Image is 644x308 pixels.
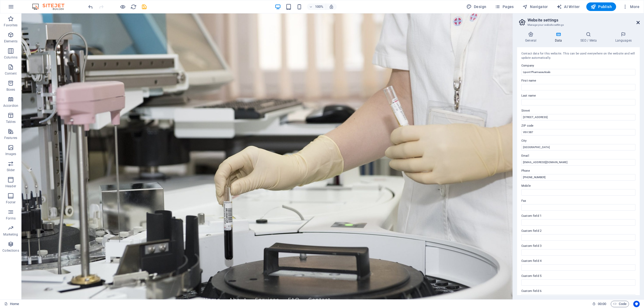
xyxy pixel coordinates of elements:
[521,153,635,159] label: Email
[613,301,627,307] span: Code
[620,2,642,11] button: More
[528,23,629,27] h3: Manage your website settings
[15,9,26,13] div: v 4.0.25
[20,32,48,35] div: Domain Overview
[2,248,19,253] p: Collections
[521,258,635,264] label: Custom field 4
[119,3,126,10] button: Click here to leave preview mode and continue editing
[141,3,147,10] button: save
[521,108,635,114] label: Street
[521,228,635,234] label: Custom field 2
[517,32,547,43] h4: General
[3,232,18,237] p: Marketing
[522,4,548,9] span: Navigator
[493,2,516,11] button: Pages
[5,184,16,188] p: Header
[521,198,635,204] label: Fax
[315,3,324,10] h6: 100%
[611,301,629,307] button: Code
[130,4,137,10] i: Reload page
[521,78,635,84] label: First name
[7,168,15,172] p: Slider
[464,2,489,11] button: Design
[31,3,71,10] img: Editor Logo
[495,4,514,9] span: Pages
[520,2,550,11] button: Navigator
[307,3,326,10] button: 100%
[572,32,607,43] h4: SEO / Meta
[6,120,16,124] p: Tables
[464,2,489,11] div: Design (Ctrl+Alt+Y)
[521,138,635,144] label: City
[633,301,640,307] button: Usercentrics
[586,2,616,11] button: Publish
[591,4,612,9] span: Publish
[592,301,606,307] h6: Session time
[6,87,15,92] p: Boxes
[4,301,19,307] a: Click to cancel selection. Double-click to open Pages
[521,273,635,279] label: Custom field 5
[4,55,17,60] p: Columns
[521,52,635,60] div: Contact data for this website. This can be used everywhere on the website and will update automat...
[5,152,16,156] p: Images
[59,32,90,35] div: Keywords by Traffic
[9,9,13,13] img: logo_orange.svg
[547,32,572,43] h4: Data
[598,301,606,307] span: 00 00
[4,136,17,140] p: Features
[528,18,640,23] h2: Website settings
[53,31,58,35] img: tab_keywords_by_traffic_grey.svg
[5,71,17,76] p: Content
[554,2,582,11] button: AI Writer
[141,4,147,10] i: Save (Ctrl+S)
[607,32,640,43] h4: Languages
[466,4,486,9] span: Design
[623,4,639,9] span: More
[4,23,17,27] p: Favorites
[87,3,94,10] button: undo
[521,213,635,219] label: Custom field 1
[6,216,16,221] p: Forms
[130,3,137,10] button: reload
[6,200,16,204] p: Footer
[3,104,18,108] p: Accordion
[87,4,94,10] i: Undo: Change text (Ctrl+Z)
[521,288,635,294] label: Custom field 6
[557,4,580,9] span: AI Writer
[521,183,635,189] label: Mobile
[329,4,334,9] i: On resize automatically adjust zoom level to fit chosen device.
[521,168,635,174] label: Phone
[521,123,635,129] label: ZIP code
[521,63,635,69] label: Company
[602,302,602,306] span: :
[9,14,13,18] img: website_grey.svg
[14,31,19,35] img: tab_domain_overview_orange.svg
[521,93,635,99] label: Last name
[4,39,18,43] p: Elements
[14,14,59,18] div: Domain: [DOMAIN_NAME]
[521,243,635,249] label: Custom field 3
